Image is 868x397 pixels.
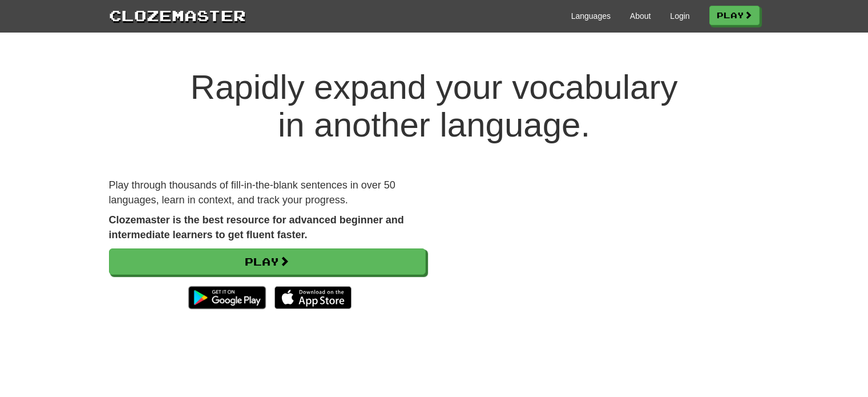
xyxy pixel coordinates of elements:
[709,6,760,25] a: Play
[571,10,611,22] a: Languages
[109,214,404,240] strong: Clozemaster is the best resource for advanced beginner and intermediate learners to get fluent fa...
[183,280,271,315] img: Get it on Google Play
[630,10,651,22] a: About
[670,10,689,22] a: Login
[109,248,426,275] a: Play
[109,178,426,207] p: Play through thousands of fill-in-the-blank sentences in over 50 languages, learn in context, and...
[109,5,246,26] a: Clozemaster
[274,286,352,309] img: Download_on_the_App_Store_Badge_US-UK_135x40-25178aeef6eb6b83b96f5f2d004eda3bffbb37122de64afbaef7...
